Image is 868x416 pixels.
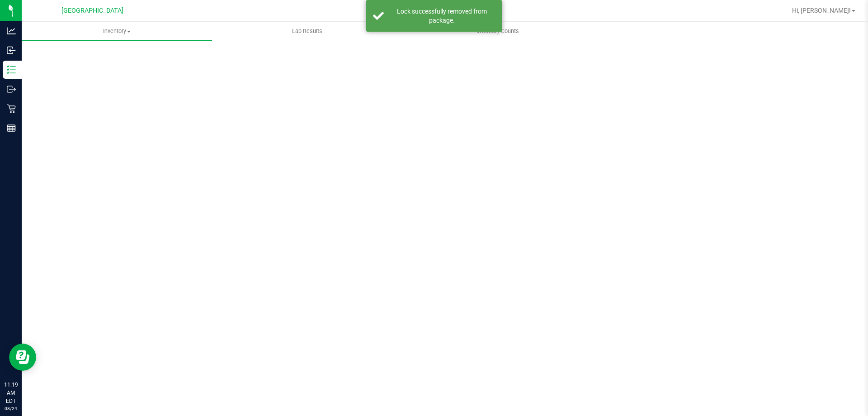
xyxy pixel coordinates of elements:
[212,22,402,41] a: Lab Results
[7,124,16,133] inline-svg: Reports
[280,27,335,35] span: Lab Results
[7,65,16,74] inline-svg: Inventory
[792,7,851,14] span: Hi, [PERSON_NAME]!
[7,26,16,35] inline-svg: Analytics
[61,7,123,14] span: [GEOGRAPHIC_DATA]
[22,27,212,35] span: Inventory
[22,22,212,41] a: Inventory
[7,46,16,55] inline-svg: Inbound
[7,104,16,113] inline-svg: Retail
[389,7,495,25] div: Lock successfully removed from package.
[9,344,36,371] iframe: Resource center
[4,381,18,405] p: 11:19 AM EDT
[7,85,16,94] inline-svg: Outbound
[4,405,18,412] p: 08/24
